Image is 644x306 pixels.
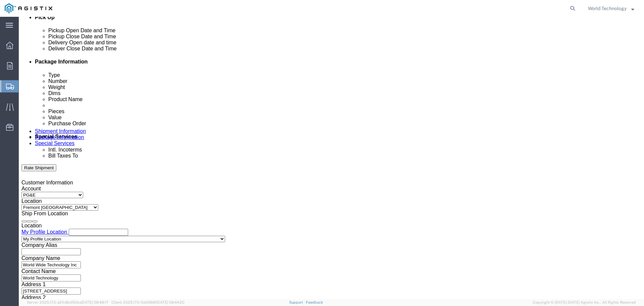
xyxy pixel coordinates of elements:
[306,300,323,304] a: Feedback
[533,300,636,305] span: Copyright © [DATE]-[DATE] Agistix Inc., All Rights Reserved
[5,3,52,13] img: logo
[588,5,627,12] span: World Technology
[81,300,108,304] span: [DATE] 08:48:17
[156,300,184,304] span: [DATE] 08:44:20
[588,4,635,12] button: World Technology
[111,300,184,304] span: Client: 2025.17.0-5dd568f
[289,300,306,304] a: Support
[27,300,108,304] span: Server: 2025.17.0-a2fc8bd50ba
[19,17,644,299] iframe: FS Legacy Container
